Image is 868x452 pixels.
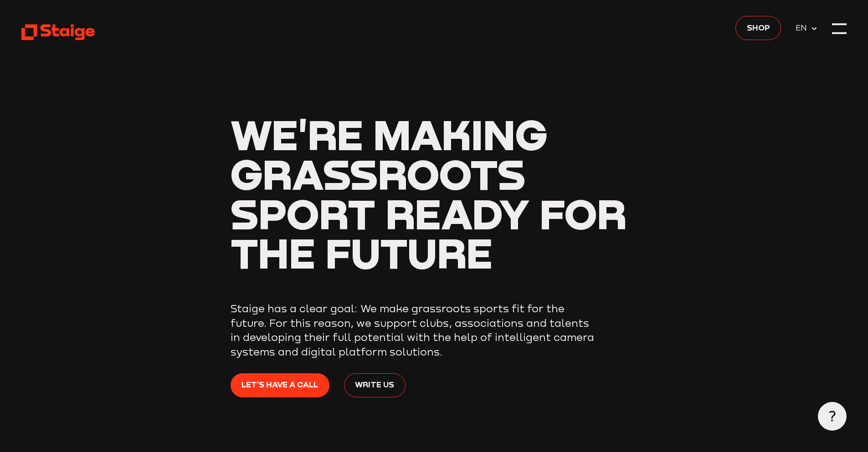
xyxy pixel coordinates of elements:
[735,16,781,40] a: Shop
[241,378,318,391] span: Let's have a call
[231,301,595,359] p: Staige has a clear goal: We make grassroots sports fit for the future. For this reason, we suppor...
[747,21,770,34] span: Shop
[231,373,329,397] a: Let's have a call
[344,373,406,397] a: Write us
[796,21,811,34] span: EN
[231,109,627,278] span: We're making grassroots sport ready for the future
[355,378,394,391] span: Write us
